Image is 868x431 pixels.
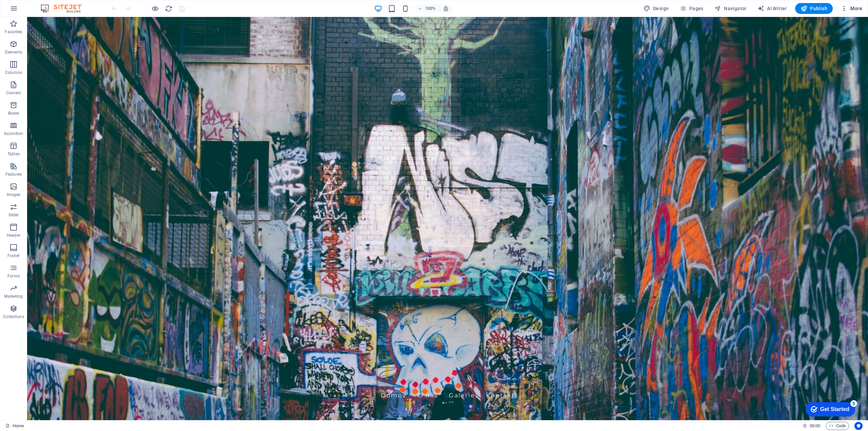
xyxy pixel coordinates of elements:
p: Tables [7,151,20,157]
p: Slider [8,212,19,218]
span: Code [829,422,846,430]
p: Accordion [4,131,23,136]
p: Collections [3,314,24,319]
p: Images [7,192,21,197]
button: More [838,3,865,14]
p: Favorites [5,29,22,35]
p: Features [5,172,22,177]
p: Marketing [4,294,23,299]
div: Get Started 5 items remaining, 0% complete [5,3,55,18]
div: Get Started [20,7,49,14]
span: : [814,423,815,428]
a: Click to cancel selection. Double-click to open Pages [5,422,24,430]
span: More [841,5,862,12]
p: Columns [5,70,22,75]
button: Code [826,422,849,430]
p: Footer [7,253,20,258]
iframe: To enrich screen reader interactions, please activate Accessibility in Grammarly extension settings [27,17,868,420]
p: Header [7,233,20,238]
p: Content [6,90,21,96]
span: 00 00 [810,422,820,430]
h6: Session time [803,422,821,430]
p: Forms [7,273,20,279]
div: 5 [50,1,57,8]
p: Boxes [8,111,19,116]
p: Elements [5,50,22,55]
button: Usercentrics [854,422,863,430]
